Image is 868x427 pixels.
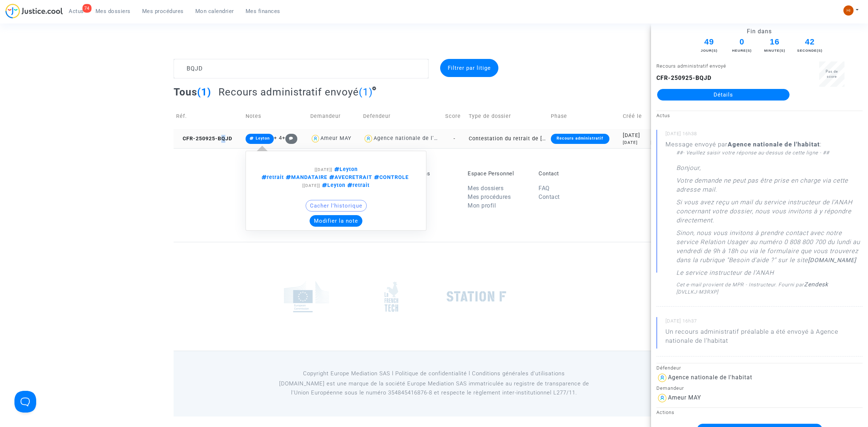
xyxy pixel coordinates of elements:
div: Ameur MAY [320,135,352,141]
button: Modifier la note [310,215,362,227]
div: [DATE] [623,132,645,140]
span: + [282,135,298,141]
div: Jour(s) [696,48,722,53]
p: Le service instructeur de l’ANAH [676,268,774,281]
img: icon-user.svg [656,392,668,404]
b: CFR-250925-BQJD [656,74,711,81]
span: Recours administratif envoyé [218,86,359,98]
img: fc99b196863ffcca57bb8fe2645aafd9 [843,5,854,16]
a: Mes dossiers [468,185,503,192]
span: 0 [731,36,752,48]
p: Copyright Europe Mediation SAS l Politique de confidentialité l Conditions générales d’utilisa... [269,369,599,378]
p: Contact [539,170,599,177]
small: Recours administratif envoyé [656,63,726,69]
a: Mes finances [240,6,286,17]
small: Actus [656,113,670,118]
span: - [454,136,455,142]
div: Fin dans [692,27,827,36]
span: [DVLLKJ-M3RXP] [676,289,718,295]
a: Détails [657,89,790,101]
span: (1) [197,86,211,98]
td: Score [443,103,466,129]
iframe: Help Scout Beacon - Open [14,391,36,413]
img: icon-user.svg [656,372,668,384]
b: Agence nationale de l'habitat [728,141,820,148]
img: europe_commision.png [284,281,329,312]
p: Espace Personnel [468,170,528,177]
td: Type de dossier [466,103,548,129]
a: [DOMAIN_NAME] [808,257,856,264]
p: Votre demande ne peut pas être prise en charge via cette adresse mail. [676,176,863,198]
img: stationf.png [447,291,506,302]
a: Mes procédures [468,193,511,200]
img: jc-logo.svg [5,4,63,18]
img: icon-user.svg [310,133,321,144]
span: Leyton [332,166,358,172]
div: Agence nationale de l'habitat [374,135,453,141]
a: Mon calendrier [190,6,240,17]
span: 49 [696,36,722,48]
div: [DATE] [623,140,645,146]
p: Si vous avez reçu un mail du service instructeur de l’ANAH concernant votre dossier, nous vous in... [676,198,863,229]
td: Notes [243,103,308,129]
td: Réf. [174,103,243,129]
td: Contestation du retrait de [PERSON_NAME] par l'ANAH (mandataire) [466,129,548,148]
span: Mes procédures [142,8,184,14]
span: Filtrer par litige [448,65,491,71]
span: Tous [174,86,197,98]
span: Mes dossiers [95,8,131,14]
div: ##- Veuillez saisir votre réponse au-dessus de cette ligne - ## [676,149,863,156]
span: MANDATAIRE [284,174,327,180]
div: Minute(s) [762,48,788,53]
span: [[DATE]] [315,167,332,172]
span: Pas de score [826,69,838,78]
span: Mon calendrier [195,8,234,14]
span: + 4 [274,135,282,141]
p: Sinon, nous vous invitons à prendre contact avec notre service Relation Usager au numéro 0 808 80... [676,229,863,268]
span: retrait [345,182,370,188]
span: CFR-250925-BQJD [176,136,232,142]
span: AVECRETRAIT [327,174,372,180]
span: CONTROLE [372,174,409,180]
p: [DOMAIN_NAME] est une marque de la société Europe Mediation SAS immatriculée au registre de tr... [269,379,599,397]
span: Mes finances [246,8,280,14]
span: 42 [797,36,823,48]
div: [DATE] [651,132,678,140]
div: Ameur MAY [668,394,701,401]
a: Mes dossiers [90,6,136,17]
div: Message envoyé par : [665,140,863,295]
button: Cacher l'historique [306,200,367,212]
p: Bonjour, [676,163,701,176]
td: Phase [548,103,620,129]
div: Recours administratif [551,134,609,144]
p: Un recours administratif préalable a été envoyé à Agence nationale de l'habitat [665,327,863,349]
span: retrait [261,174,284,180]
a: Mon profil [468,202,496,209]
div: Agence nationale de l'habitat [668,374,752,381]
small: [DATE] 16h38 [665,131,863,140]
img: icon-user.svg [363,133,374,144]
small: [DATE] 16h37 [665,318,863,327]
p: Informations [397,170,457,177]
div: [DATE] [651,140,678,146]
a: Mes procédures [136,6,190,17]
small: Actions [656,410,675,415]
small: Demandeur [656,385,684,391]
span: Leyton [256,136,270,141]
a: Contact [539,193,560,200]
span: (1) [359,86,373,98]
div: Cet e-mail provient de MPR - Instructeur. Fourni par [676,281,863,288]
td: Defendeur [361,103,443,129]
small: Défendeur [656,365,681,371]
td: Créé le [620,103,648,129]
span: 16 [762,36,788,48]
td: Expire le [648,103,681,129]
a: 74Actus [63,6,90,17]
div: 74 [82,4,92,13]
span: Actus [69,8,84,14]
span: Leyton [320,182,345,188]
span: [[DATE]] [302,183,320,188]
div: Seconde(s) [797,48,823,53]
a: Zendesk [804,281,828,288]
img: french_tech.png [384,281,398,312]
